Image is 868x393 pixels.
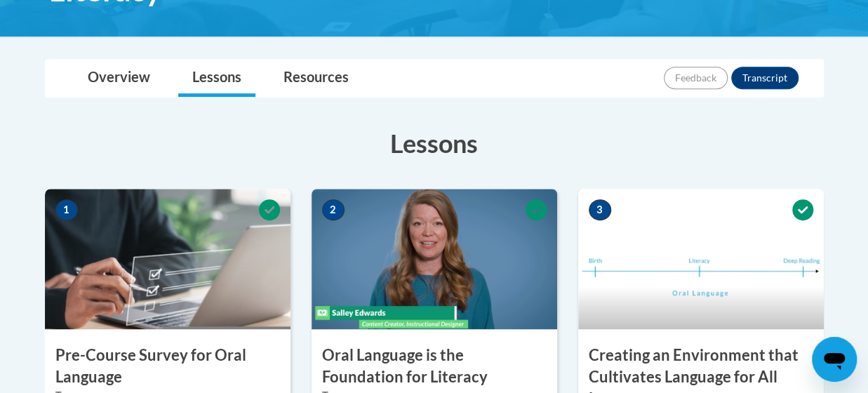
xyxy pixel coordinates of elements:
[731,67,799,89] button: Transcript
[312,345,557,388] h3: Oral Language is the Foundation for Literacy
[589,199,611,220] span: 3
[74,60,164,97] a: Overview
[312,189,557,329] img: Course Image
[45,126,824,161] h3: Lessons
[322,199,345,220] span: 2
[269,60,363,97] a: Resources
[578,189,824,329] img: Course Image
[45,189,291,329] img: Course Image
[55,199,78,220] span: 1
[664,67,728,89] button: Feedback
[812,337,857,382] iframe: Button to launch messaging window
[178,60,255,97] a: Lessons
[45,345,291,388] h3: Pre-Course Survey for Oral Language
